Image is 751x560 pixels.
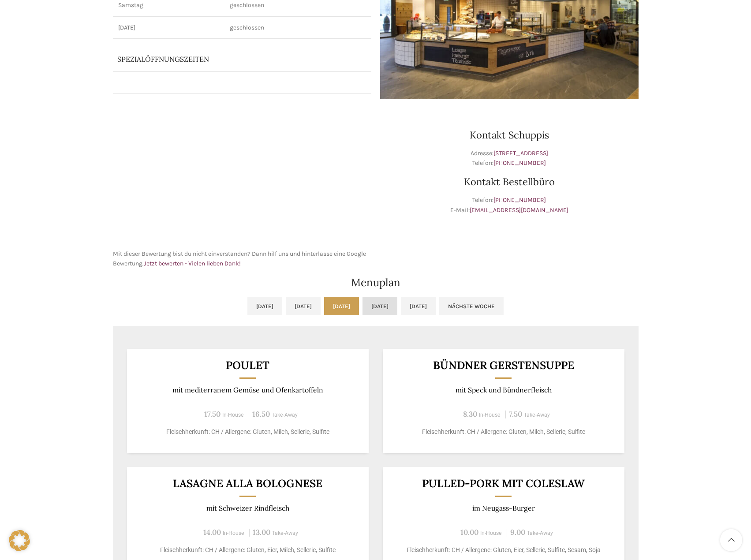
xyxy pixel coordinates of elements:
[480,530,502,536] span: In-House
[393,478,613,489] h3: Pulled-Pork mit Coleslaw
[439,297,504,315] a: Nächste Woche
[230,23,366,32] p: geschlossen
[509,409,522,419] span: 7.50
[223,530,244,536] span: In-House
[493,149,548,157] a: [STREET_ADDRESS]
[138,360,358,371] h3: Poulet
[113,277,639,288] h2: Menuplan
[527,530,553,536] span: Take-Away
[138,427,358,437] p: Fleischherkunft: CH / Allergene: Gluten, Milch, Sellerie, Sulfite
[493,159,546,167] a: [PHONE_NUMBER]
[380,130,639,140] h3: Kontakt Schuppis
[113,108,371,240] iframe: schwyter schuppis
[510,527,525,537] span: 9.00
[247,297,282,315] a: [DATE]
[138,504,358,512] p: mit Schweizer Rindfleisch
[380,177,639,187] h3: Kontakt Bestellbüro
[380,195,639,215] p: Telefon: E-Mail:
[380,149,639,168] p: Adresse: Telefon:
[470,206,568,214] a: [EMAIL_ADDRESS][DOMAIN_NAME]
[272,530,298,536] span: Take-Away
[204,409,220,419] span: 17.50
[138,545,358,555] p: Fleischherkunft: CH / Allergene: Gluten, Eier, Milch, Sellerie, Sulfite
[463,409,477,419] span: 8.30
[493,196,546,204] a: [PHONE_NUMBER]
[720,529,742,551] a: Scroll to top button
[138,386,358,394] p: mit mediterranem Gemüse und Ofenkartoffeln
[203,527,221,537] span: 14.00
[118,23,220,32] p: [DATE]
[393,360,613,371] h3: Bündner Gerstensuppe
[272,412,298,418] span: Take-Away
[252,409,270,419] span: 16.50
[230,1,366,10] p: geschlossen
[222,412,244,418] span: In-House
[113,249,371,269] p: Mit dieser Bewertung bist du nicht einverstanden? Dann hilf uns und hinterlasse eine Google Bewer...
[118,1,220,10] p: Samstag
[362,297,397,315] a: [DATE]
[393,427,613,437] p: Fleischherkunft: CH / Allergene: Gluten, Milch, Sellerie, Sulfite
[524,412,550,418] span: Take-Away
[460,527,478,537] span: 10.00
[286,297,321,315] a: [DATE]
[393,386,613,394] p: mit Speck und Bündnerfleisch
[138,478,358,489] h3: LASAGNE ALLA BOLOGNESE
[393,545,613,555] p: Fleischherkunft: CH / Allergene: Gluten, Eier, Sellerie, Sulfite, Sesam, Soja
[401,297,436,315] a: [DATE]
[253,527,270,537] span: 13.00
[479,412,501,418] span: In-House
[117,54,324,64] p: Spezialöffnungszeiten
[393,504,613,512] p: im Neugass-Burger
[324,297,359,315] a: [DATE]
[144,260,241,267] a: Jetzt bewerten - Vielen lieben Dank!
